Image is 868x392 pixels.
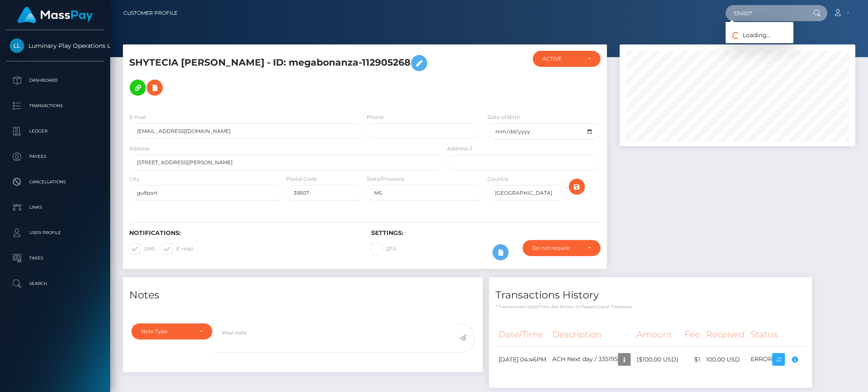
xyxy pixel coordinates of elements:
h4: Transactions History [495,288,806,303]
label: E-mail [161,243,193,254]
a: Taxes [6,248,104,269]
p: Payees [10,150,100,163]
p: Cancellations [10,176,100,188]
h6: Notifications: [129,229,359,237]
span: Luminary Play Operations Limited [6,42,104,50]
a: Payees [6,146,104,167]
h4: Notes [129,288,476,303]
img: MassPay Logo [17,7,93,23]
div: Do not require [532,245,581,251]
td: ($100.00 USD) [634,346,682,373]
h6: Settings: [371,229,601,237]
a: Customer Profile [123,4,178,22]
th: Description [549,323,634,346]
label: Phone [367,113,384,121]
td: ACH Next day / 335195 [549,346,634,373]
img: Luminary Play Operations Limited [10,39,24,53]
label: E-mail [129,113,146,121]
label: 2FA [371,243,396,254]
th: Fee [682,323,703,346]
p: * Transactions date/time are shown in payee's local timezone [495,304,806,310]
a: Cancellations [6,171,104,193]
label: Country [487,175,509,183]
h5: SHYTECIA [PERSON_NAME] - ID: megabonanza-112905268 [129,51,439,100]
th: Amount [634,323,682,346]
button: Note Type [131,323,212,340]
input: Search... [726,5,805,21]
label: Date of Birth [487,113,520,121]
p: Taxes [10,252,100,265]
div: ACTIVE [542,55,581,62]
th: Date/Time [495,323,549,346]
a: Search [6,273,104,294]
button: ACTIVE [533,51,601,67]
label: City [129,175,139,183]
p: User Profile [10,226,100,239]
p: Ledger [10,125,100,138]
a: Transactions [6,95,104,116]
p: Search [10,277,100,290]
th: Received [703,323,748,346]
label: Postal Code [286,175,317,183]
td: ERROR [748,346,806,373]
th: Status [748,323,806,346]
p: Dashboard [10,74,100,87]
span: Loading... [726,31,771,39]
td: [DATE] 04:46PM [495,346,549,373]
p: Links [10,201,100,214]
button: Do not require [523,240,601,256]
p: Transactions [10,99,100,112]
a: Ledger [6,121,104,142]
div: Note Type [141,328,193,335]
a: Dashboard [6,70,104,91]
label: State/Province [367,175,404,183]
td: 100.00 USD [703,346,748,373]
a: User Profile [6,222,104,243]
a: Links [6,197,104,218]
label: Address 2 [447,145,472,152]
label: SMS [129,243,155,254]
label: Address [129,145,150,152]
td: $1 [682,346,703,373]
